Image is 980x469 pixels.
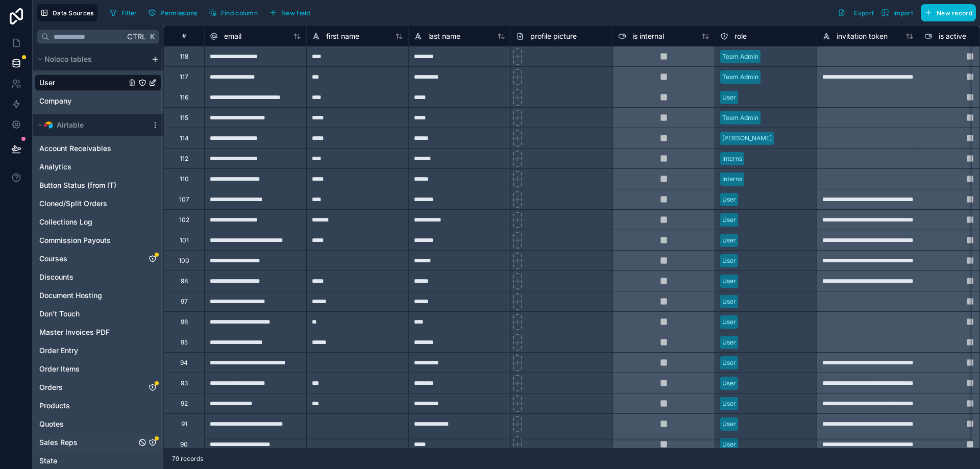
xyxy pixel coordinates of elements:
a: Master Invoices PDF [39,327,136,337]
div: User [722,358,736,367]
img: Airtable Logo [44,121,53,129]
div: User [722,399,736,408]
div: Document Hosting [35,287,161,304]
a: Don't Touch [39,309,136,319]
div: 96 [181,318,188,326]
span: profile picture [530,31,577,41]
div: Interns [722,175,742,184]
button: Data Sources [37,4,97,21]
button: Permissions [144,5,201,20]
span: 79 records [172,455,203,463]
a: User [39,78,126,88]
div: 112 [180,155,188,163]
a: Button Status (from IT) [39,180,136,190]
span: New field [281,9,310,17]
span: Quotes [39,419,64,429]
a: Company [39,96,126,106]
div: 107 [179,195,189,204]
button: Noloco tables [35,52,147,66]
a: Collections Log [39,217,136,227]
div: 100 [179,257,189,265]
span: Sales Reps [39,437,78,448]
div: Sales Reps [35,434,161,451]
span: Order Entry [39,345,78,356]
span: K [149,33,156,40]
span: Permissions [160,9,197,17]
a: Sales Reps [39,437,136,448]
a: Document Hosting [39,290,136,301]
div: Orders [35,379,161,396]
div: Team Admin [722,52,758,61]
div: 92 [181,400,188,408]
span: Collections Log [39,217,92,227]
div: # [171,32,197,40]
span: Filter [121,9,137,17]
a: Account Receivables [39,143,136,154]
span: Import [893,9,913,17]
div: 102 [179,216,189,224]
div: Button Status (from IT) [35,177,161,193]
div: User [722,277,736,286]
div: 97 [181,298,188,306]
div: Don't Touch [35,306,161,322]
span: Orders [39,382,63,392]
div: Account Receivables [35,140,161,157]
span: Document Hosting [39,290,102,301]
div: Quotes [35,416,161,432]
div: Order Items [35,361,161,377]
span: Export [854,9,874,17]
div: 101 [180,236,189,244]
div: 98 [181,277,188,285]
div: 95 [181,338,188,347]
div: Collections Log [35,214,161,230]
div: User [722,256,736,265]
div: User [722,215,736,225]
button: Airtable LogoAirtable [35,118,147,132]
span: is active [939,31,966,41]
span: Commission Payouts [39,235,111,245]
div: User [722,236,736,245]
span: Analytics [39,162,71,172]
span: State [39,456,57,466]
span: invitation token [837,31,888,41]
div: [PERSON_NAME] [722,134,772,143]
a: Commission Payouts [39,235,136,245]
button: New field [265,5,314,20]
div: Team Admin [722,72,758,82]
a: Permissions [144,5,205,20]
button: New record [921,4,976,21]
span: last name [428,31,460,41]
div: User [722,317,736,327]
a: Orders [39,382,136,392]
a: Discounts [39,272,136,282]
div: User [722,93,736,102]
a: State [39,456,136,466]
div: User [722,419,736,429]
span: email [224,31,241,41]
div: Products [35,398,161,414]
div: Order Entry [35,342,161,359]
span: New record [937,9,972,17]
div: Commission Payouts [35,232,161,249]
div: 94 [180,359,188,367]
div: User [722,338,736,347]
div: 118 [180,53,188,61]
span: Data Sources [53,9,94,17]
button: Import [877,4,917,21]
div: Discounts [35,269,161,285]
div: User [722,440,736,449]
span: Master Invoices PDF [39,327,110,337]
span: Courses [39,254,67,264]
div: 110 [180,175,189,183]
span: Products [39,401,70,411]
div: Company [35,93,161,109]
div: 115 [180,114,188,122]
div: User [35,75,161,91]
div: Master Invoices PDF [35,324,161,340]
div: User [722,379,736,388]
span: Find column [221,9,258,17]
span: Noloco tables [44,54,92,64]
div: 91 [181,420,187,428]
a: Quotes [39,419,136,429]
div: Cloned/Split Orders [35,195,161,212]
